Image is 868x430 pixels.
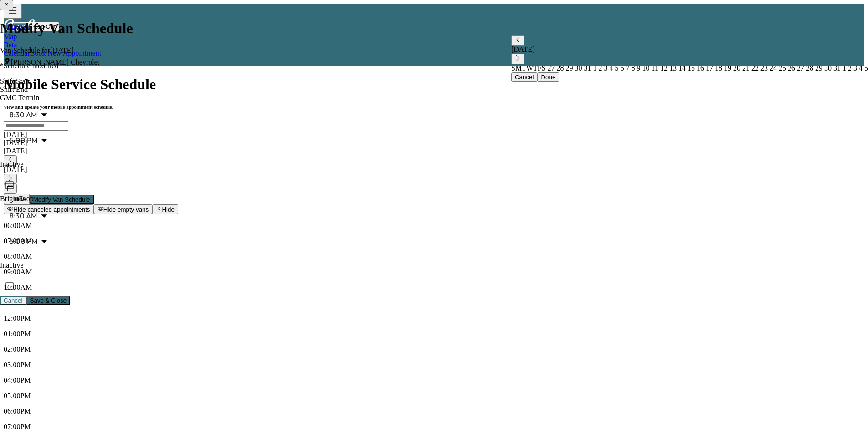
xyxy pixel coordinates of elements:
span: 27 [795,64,804,72]
span: 2 [846,64,852,72]
h6: View and update your mobile appointment schedule. [4,104,864,110]
span: W [526,64,533,72]
p: 04:00PM [4,376,864,384]
span: 27 [546,64,555,72]
span: 28 [555,64,564,72]
span: 13 [668,64,677,72]
span: 15 [686,64,695,72]
button: Done [537,72,559,82]
span: 3 [602,64,608,72]
span: 29 [564,64,573,72]
p: 07:00AM [4,237,864,245]
span: 7 [624,64,630,72]
p: 01:00PM [4,330,864,338]
span: T [533,64,538,72]
span: 17 [704,64,713,72]
div: [DATE] [4,139,864,147]
span: M [515,64,522,72]
p: 12:00PM [4,314,864,323]
span: Save & Close [30,297,67,304]
div: [DATE] [4,166,864,174]
span: 5 [863,64,868,72]
span: 1 [591,64,597,72]
p: 10:00AM [4,283,864,292]
span: 21 [740,64,750,72]
span: 5 [613,64,619,72]
div: [DATE] [4,131,864,139]
span: 19 [722,64,731,72]
p: 02:00PM [4,345,864,354]
span: 31 [582,64,591,72]
div: Beta [4,41,864,49]
button: Hide [152,204,178,214]
span: 4 [608,64,613,72]
span: 24 [768,64,777,72]
span: 30 [573,64,582,72]
span: 30 [822,64,832,72]
span: 29 [813,64,822,72]
span: 31 [832,64,841,72]
span: 10 [641,64,650,72]
p: 09:00AM [4,268,864,276]
span: T [522,64,526,72]
p: 06:00AM [4,222,864,230]
span: 20 [731,64,740,72]
p: 08:00AM [4,253,864,261]
p: 11:00AM [4,299,864,307]
span: 11 [650,64,658,72]
a: MapBeta [4,33,864,49]
span: 23 [759,64,768,72]
span: 12 [658,64,668,72]
button: Save & Close [26,296,71,305]
span: 3 [852,64,857,72]
span: 16 [695,64,704,72]
span: 2 [597,64,602,72]
span: 18 [713,64,722,72]
span: 6 [619,64,624,72]
span: F [538,64,542,72]
span: 8 [630,64,635,72]
span: S [542,64,546,72]
span: 14 [677,64,686,72]
span: 28 [804,64,813,72]
p: 03:00PM [4,361,864,369]
h1: Mobile Service Schedule [4,76,864,93]
p: 05:00PM [4,392,864,400]
span: S [511,64,515,72]
span: 4 [857,64,863,72]
span: 22 [750,64,759,72]
p: 06:00PM [4,407,864,415]
span: 1 [841,64,846,72]
div: [DATE] [511,46,868,54]
div: [DATE] [4,147,864,155]
button: Cancel [511,72,538,82]
span: 26 [786,64,795,72]
span: 9 [635,64,641,72]
span: 25 [777,64,786,72]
